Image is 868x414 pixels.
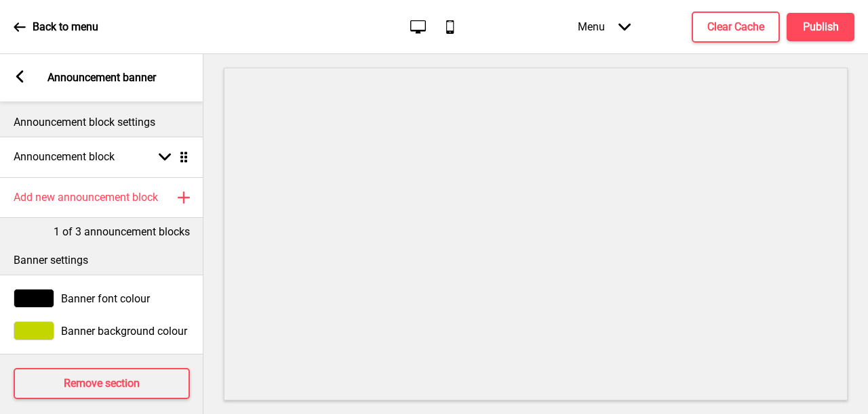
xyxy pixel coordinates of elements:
p: Announcement block settings [14,115,190,130]
h4: Remove section [64,376,140,391]
div: Banner background colour [14,321,190,340]
h4: Publish [803,20,839,34]
button: Publish [787,13,854,41]
button: Remove section [14,368,190,399]
p: 1 of 3 announcement blocks [54,225,190,239]
span: Banner background colour [61,325,187,338]
span: Banner font colour [61,292,150,305]
a: Back to menu [14,9,98,45]
div: Banner font colour [14,289,190,308]
h4: Clear Cache [707,20,764,34]
p: Announcement banner [47,70,156,85]
button: Clear Cache [692,11,780,43]
div: Menu [564,7,644,47]
h4: Add new announcement block [14,190,158,205]
p: Back to menu [33,20,98,34]
p: Banner settings [14,253,190,268]
h4: Announcement block [14,149,115,164]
